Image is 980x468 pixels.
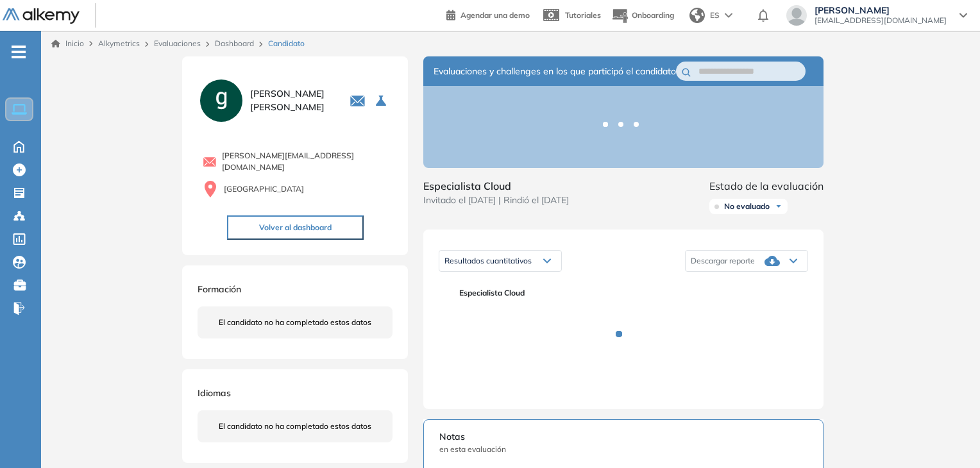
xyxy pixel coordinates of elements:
[198,283,241,295] span: Formación
[434,65,676,78] span: Evaluaciones y challenges en los que participó el candidato
[439,430,807,444] span: Notas
[423,194,569,207] span: Invitado el [DATE] | Rindió el [DATE]
[423,178,569,194] span: Especialista Cloud
[815,15,947,26] span: [EMAIL_ADDRESS][DOMAIN_NAME]
[215,38,254,48] a: Dashboard
[444,256,532,265] span: Resultados cuantitativos
[446,6,530,22] a: Agendar una demo
[459,287,798,299] span: Especialista Cloud
[460,10,530,20] span: Agendar una demo
[198,387,231,399] span: Idiomas
[710,10,720,21] span: ES
[224,183,304,195] span: [GEOGRAPHIC_DATA]
[12,51,26,53] i: -
[775,203,782,210] img: Ícono de flecha
[439,444,807,455] span: en esta evaluación
[219,317,371,328] span: El candidato no ha completado estos datos
[691,256,755,266] span: Descargar reporte
[689,8,705,23] img: world
[198,77,245,124] img: PROFILE_MENU_LOGO_USER
[51,38,84,49] a: Inicio
[565,10,601,20] span: Tutoriales
[222,150,393,173] span: [PERSON_NAME][EMAIL_ADDRESS][DOMAIN_NAME]
[268,38,305,49] span: Candidato
[724,201,770,212] span: No evaluado
[3,8,80,24] img: Logo
[815,5,947,15] span: [PERSON_NAME]
[154,38,201,48] a: Evaluaciones
[250,87,334,114] span: [PERSON_NAME] [PERSON_NAME]
[709,178,824,194] span: Estado de la evaluación
[227,215,364,240] button: Volver al dashboard
[98,38,140,48] span: Alkymetrics
[632,10,674,20] span: Onboarding
[219,421,371,432] span: El candidato no ha completado estos datos
[611,2,674,29] button: Onboarding
[725,13,732,18] img: arrow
